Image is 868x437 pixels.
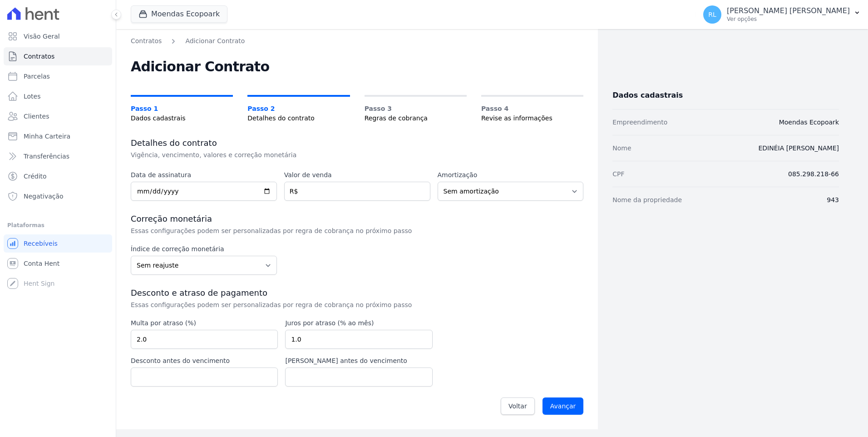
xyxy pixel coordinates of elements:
[827,194,839,205] dd: 943
[131,104,233,114] span: Passo 1
[365,104,467,114] span: Passo 3
[131,318,278,328] label: Multa por atraso (%)
[131,226,436,235] p: Essas configurações podem ser personalizadas por regra de cobrança no próximo passo
[612,169,624,179] dt: CPF
[131,300,436,309] p: Essas configurações podem ser personalizadas por regra de cobrança no próximo passo
[285,318,432,328] label: Juros por atraso (% ao mês)
[24,172,47,181] span: Crédito
[24,72,50,81] span: Parcelas
[612,89,839,102] h3: Dados cadastrais
[501,397,535,415] a: Voltar
[4,187,112,205] a: Negativação
[4,47,112,65] a: Contratos
[285,356,432,366] label: [PERSON_NAME] antes do vencimento
[4,234,112,253] a: Recebíveis
[131,114,233,123] span: Dados cadastrais
[24,239,58,248] span: Recebíveis
[131,36,162,46] a: Contratos
[612,143,631,154] dt: Nome
[24,112,49,121] span: Clientes
[131,288,583,298] h3: Desconto e atraso de pagamento
[727,15,850,23] p: Ver opções
[24,32,60,41] span: Visão Geral
[131,214,583,224] h3: Correção monetária
[24,192,64,201] span: Negativação
[247,104,350,114] span: Passo 2
[612,117,667,128] dt: Empreendimento
[131,5,227,23] button: Moendas Ecopoark
[131,95,583,123] nav: Progress
[131,356,278,366] label: Desconto antes do vencimento
[4,107,112,125] a: Clientes
[438,170,584,180] label: Amortização
[508,402,527,411] span: Voltar
[779,117,839,128] dd: Moendas Ecopoark
[131,150,436,159] p: Vigência, vencimento, valores e correção monetária
[131,36,583,46] nav: Breadcrumb
[131,138,583,149] h3: Detalhes do contrato
[24,132,70,141] span: Minha Carteira
[4,167,112,185] a: Crédito
[247,114,350,123] span: Detalhes do contrato
[612,194,682,205] dt: Nome da propriedade
[788,169,839,179] dd: 085.298.218-66
[4,254,112,273] a: Conta Hent
[4,147,112,165] a: Transferências
[727,6,850,15] p: [PERSON_NAME] [PERSON_NAME]
[7,220,108,231] div: Plataformas
[4,27,112,45] a: Visão Geral
[24,152,69,161] span: Transferências
[185,36,245,46] a: Adicionar Contrato
[481,114,583,123] span: Revise as informações
[696,2,868,27] button: RL [PERSON_NAME] [PERSON_NAME] Ver opções
[365,114,467,123] span: Regras de cobrança
[24,259,59,268] span: Conta Hent
[284,170,430,180] label: Valor de venda
[24,52,54,61] span: Contratos
[758,143,839,154] dd: EDINÉIA [PERSON_NAME]
[708,11,716,18] span: RL
[131,170,277,180] label: Data de assinatura
[542,397,584,415] input: Avançar
[4,87,112,105] a: Lotes
[131,244,277,254] label: Índice de correção monetária
[131,60,583,73] h2: Adicionar Contrato
[481,104,583,114] span: Passo 4
[4,127,112,145] a: Minha Carteira
[4,67,112,85] a: Parcelas
[24,92,41,101] span: Lotes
